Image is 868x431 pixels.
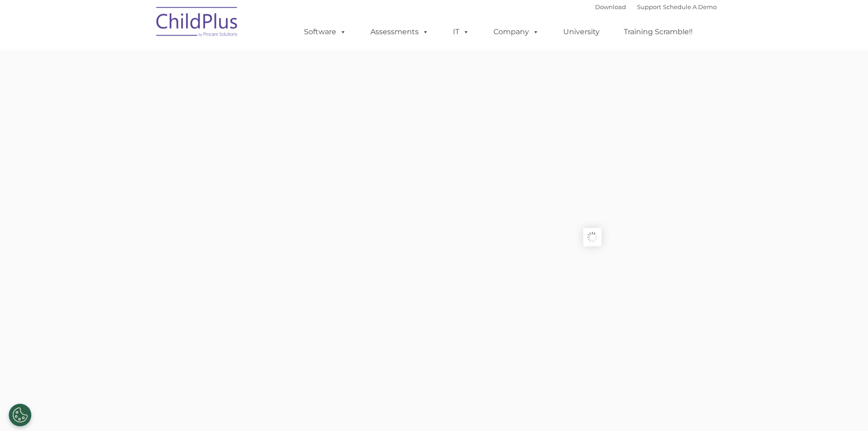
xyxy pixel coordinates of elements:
[9,404,31,426] button: Cookies Settings
[663,3,717,10] a: Schedule A Demo
[637,3,661,10] a: Support
[615,23,702,41] a: Training Scramble!!
[595,3,626,10] a: Download
[361,23,438,41] a: Assessments
[444,23,478,41] a: IT
[295,23,355,41] a: Software
[152,0,243,46] img: ChildPlus by Procare Solutions
[595,3,717,10] font: |
[554,23,609,41] a: University
[484,23,548,41] a: Company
